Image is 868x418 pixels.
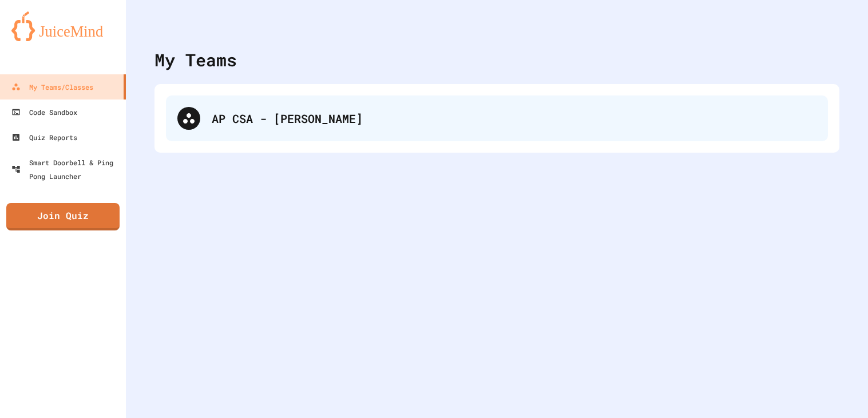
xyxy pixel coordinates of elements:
div: AP CSA - [PERSON_NAME] [212,110,817,127]
div: Smart Doorbell & Ping Pong Launcher [11,156,121,183]
div: My Teams [154,47,237,73]
div: AP CSA - [PERSON_NAME] [166,95,828,141]
div: Quiz Reports [11,130,77,144]
div: My Teams/Classes [11,80,93,94]
a: Join Quiz [6,203,120,230]
img: logo-orange.svg [11,11,114,41]
div: Code Sandbox [11,105,77,119]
